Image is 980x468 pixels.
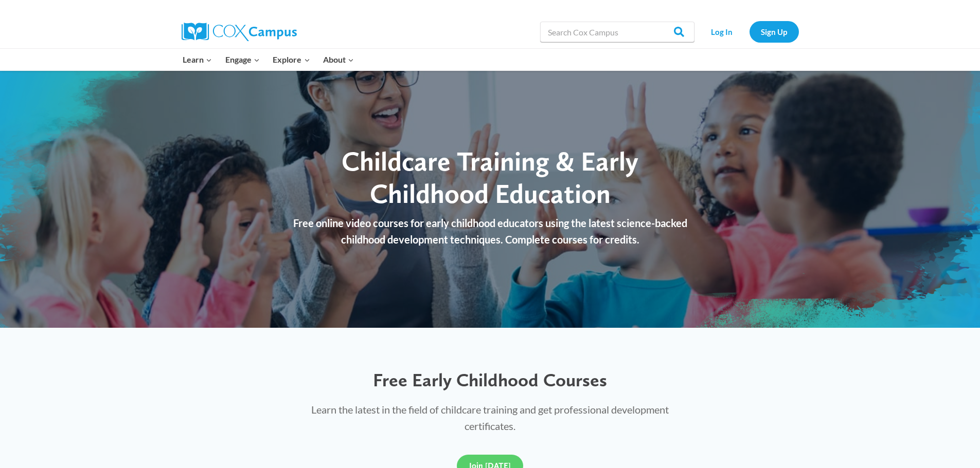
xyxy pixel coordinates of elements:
span: About [323,53,354,66]
nav: Primary Navigation [176,49,361,70]
input: Search Cox Campus [540,22,694,42]
a: Log In [700,21,744,42]
p: Free online video courses for early childhood educators using the latest science-backed childhood... [282,215,699,248]
span: Free Early Childhood Courses [373,369,607,391]
span: Childcare Training & Early Childhood Education [342,145,638,209]
a: Sign Up [750,21,799,42]
img: Cox Campus [182,23,297,41]
span: Engage [225,53,260,66]
nav: Secondary Navigation [700,21,799,42]
span: Learn [183,53,212,66]
span: Explore [273,53,310,66]
p: Learn the latest in the field of childcare training and get professional development certificates. [291,401,689,434]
